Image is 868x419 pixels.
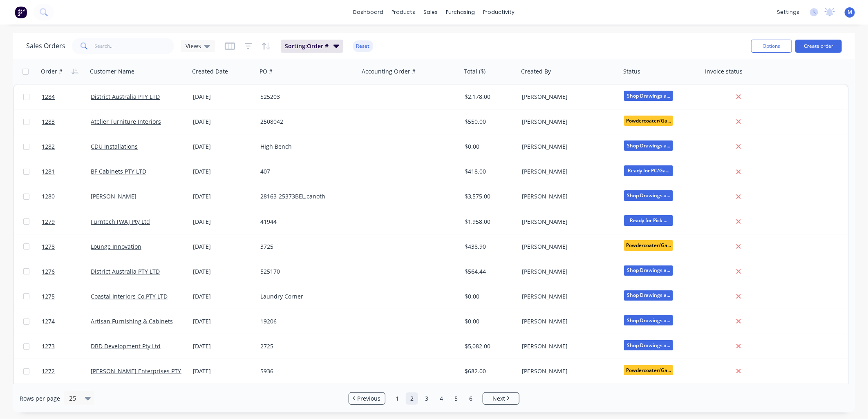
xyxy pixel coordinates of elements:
span: Shop Drawings a... [624,340,673,350]
a: Next page [483,394,519,403]
div: Created By [521,67,551,76]
a: Page 3 [421,392,433,405]
div: Accounting Order # [362,67,416,76]
a: Lounge Innovation [91,243,141,250]
div: [PERSON_NAME] [522,93,613,101]
button: Create order [795,40,842,53]
span: Next [492,394,505,403]
div: 28163-25373BEL.canoth [260,192,351,201]
div: [DATE] [193,342,254,350]
div: [DATE] [193,292,254,301]
span: Powdercoater/Ga... [624,240,673,250]
span: 1283 [42,118,55,126]
a: Page 2 is your current page [406,392,418,405]
a: Page 5 [450,392,462,405]
span: Ready for PC/Ga... [624,165,673,176]
a: DBD Development Pty Ltd [91,342,161,350]
div: [PERSON_NAME] [522,143,613,151]
span: Ready for Pick ... [624,215,673,225]
div: $3,575.00 [465,192,513,201]
span: 1278 [42,243,55,251]
span: Previous [358,394,381,403]
span: 1272 [42,367,55,375]
div: $564.44 [465,267,513,276]
a: [PERSON_NAME] [91,192,136,200]
div: [PERSON_NAME] [522,317,613,325]
div: [PERSON_NAME] [522,218,613,226]
span: 1273 [42,342,55,350]
div: [DATE] [193,192,254,201]
span: Shop Drawings a... [624,265,673,276]
div: $682.00 [465,367,513,375]
div: [DATE] [193,118,254,126]
div: [DATE] [193,317,254,325]
a: CDU Installations [91,143,138,150]
div: [PERSON_NAME] [522,342,613,350]
a: Atelier Furniture Interiors [91,118,161,125]
div: Order # [41,67,63,76]
div: [DATE] [193,143,254,151]
a: 1273 [42,334,91,359]
a: Page 6 [465,392,477,405]
div: 525203 [260,93,351,101]
span: M [848,9,852,16]
span: Shop Drawings a... [624,91,673,101]
div: Laundry Corner [260,292,351,301]
span: Rows per page [20,394,60,403]
a: 1281 [42,159,91,184]
button: Reset [353,40,373,52]
div: Total ($) [464,67,485,76]
a: 1284 [42,85,91,109]
a: 1279 [42,209,91,234]
div: PO # [260,67,273,76]
a: Page 4 [435,392,447,405]
div: Invoice status [705,67,743,76]
a: 1275 [42,284,91,309]
div: [PERSON_NAME] [522,292,613,301]
div: [DATE] [193,243,254,251]
span: Shop Drawings a... [624,290,673,301]
div: [DATE] [193,367,254,375]
div: $2,178.00 [465,93,513,101]
a: Previous page [349,394,385,403]
a: 1282 [42,134,91,159]
div: 5936 [260,367,351,375]
span: Sorting: Order # [285,42,329,50]
span: Powdercoater/Ga... [624,365,673,375]
img: Factory [15,6,27,18]
div: [PERSON_NAME] [522,192,613,201]
div: $0.00 [465,317,513,325]
a: 1278 [42,234,91,259]
span: 1282 [42,143,55,151]
div: products [388,6,420,18]
span: 1276 [42,267,55,276]
span: 1281 [42,167,55,176]
div: productivity [479,6,519,18]
div: [DATE] [193,167,254,176]
a: BF Cabinets PTY LTD [91,167,146,175]
div: purchasing [442,6,479,18]
span: 1280 [42,192,55,201]
div: [PERSON_NAME] [522,167,613,176]
div: 3725 [260,243,351,251]
span: Shop Drawings a... [624,190,673,201]
span: Views [186,42,201,50]
div: [PERSON_NAME] [522,267,613,276]
div: HIgh Bench [260,143,351,151]
a: District Australia PTY LTD [91,93,160,100]
span: 1284 [42,93,55,101]
a: 1274 [42,309,91,334]
div: 19206 [260,317,351,325]
a: Artisan Furnishing & Cabinets [91,317,173,325]
a: 1276 [42,259,91,284]
div: $0.00 [465,143,513,151]
div: [PERSON_NAME] [522,367,613,375]
div: [PERSON_NAME] [522,243,613,251]
a: 1283 [42,109,91,134]
button: Sorting:Order # [281,40,343,53]
div: [DATE] [193,267,254,276]
div: settings [773,6,803,18]
div: 407 [260,167,351,176]
a: 1280 [42,184,91,209]
div: sales [420,6,442,18]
